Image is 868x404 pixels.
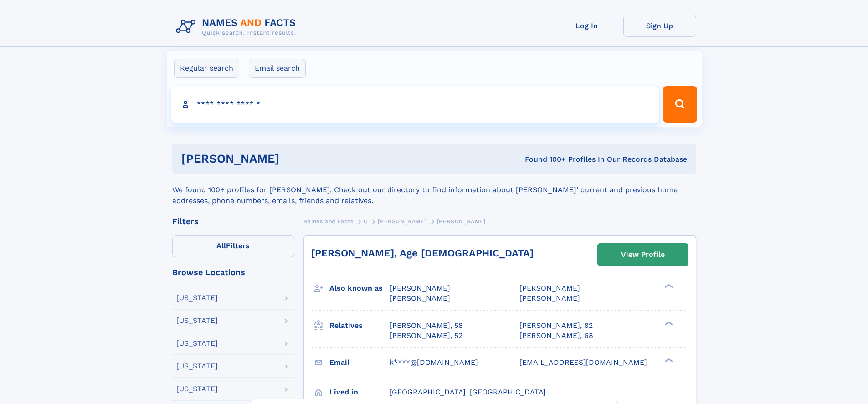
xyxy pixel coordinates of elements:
h3: Email [329,355,390,370]
div: [US_STATE] [176,340,218,347]
h3: Also known as [329,281,390,296]
span: [PERSON_NAME] [519,294,580,302]
span: [EMAIL_ADDRESS][DOMAIN_NAME] [519,358,647,367]
div: [US_STATE] [176,363,218,370]
a: [PERSON_NAME], 68 [519,331,593,341]
h3: Lived in [329,384,390,400]
div: We found 100+ profiles for [PERSON_NAME]. Check out our directory to find information about [PERS... [172,174,696,206]
h1: [PERSON_NAME] [181,153,402,164]
span: C [364,218,368,225]
div: Found 100+ Profiles In Our Records Database [402,154,687,164]
div: [US_STATE] [176,294,218,302]
span: [PERSON_NAME] [390,294,450,302]
div: Filters [172,217,294,225]
div: View Profile [621,244,665,265]
h3: Relatives [329,318,390,333]
a: Sign Up [623,15,696,37]
a: [PERSON_NAME], 82 [519,321,593,331]
div: ❯ [663,283,673,289]
span: [PERSON_NAME] [390,284,450,292]
div: [US_STATE] [176,385,218,393]
a: View Profile [598,244,688,266]
span: All [216,241,226,250]
a: Names and Facts [303,215,354,227]
label: Regular search [174,59,239,78]
span: [PERSON_NAME] [378,218,426,225]
span: [GEOGRAPHIC_DATA], [GEOGRAPHIC_DATA] [390,388,546,396]
img: Logo Names and Facts [172,15,303,39]
label: Email search [249,59,306,78]
div: ❯ [663,320,673,326]
div: ❯ [663,357,673,363]
span: [PERSON_NAME] [519,284,580,292]
a: Log In [550,15,623,37]
input: search input [171,86,659,123]
a: [PERSON_NAME] [378,215,426,227]
a: C [364,215,368,227]
a: [PERSON_NAME], 52 [390,331,462,341]
a: [PERSON_NAME], Age [DEMOGRAPHIC_DATA] [311,247,534,259]
div: Browse Locations [172,268,294,276]
a: [PERSON_NAME], 58 [390,321,463,331]
div: [US_STATE] [176,317,218,324]
span: [PERSON_NAME] [437,218,486,225]
button: Search Button [663,86,697,123]
label: Filters [172,235,294,257]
